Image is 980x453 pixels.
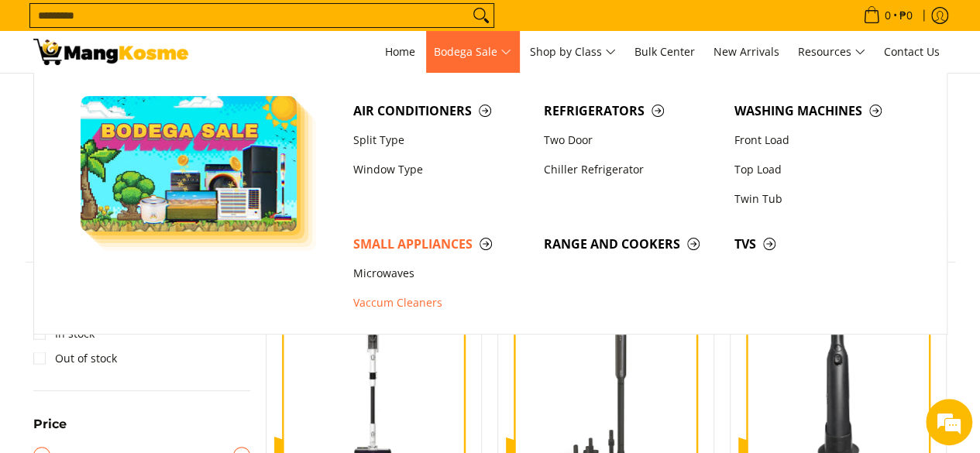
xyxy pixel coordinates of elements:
a: Air Conditioners [346,96,536,125]
span: Air Conditioners [353,101,528,121]
a: TVs [727,229,917,259]
a: Small Appliances [346,229,536,259]
nav: Main Menu [204,31,947,73]
span: • [858,7,917,24]
span: ₱0 [897,10,915,21]
summary: Open [33,418,67,442]
a: Microwaves [346,259,536,289]
span: Bodega Sale [434,43,511,62]
span: Range and Cookers [544,235,719,254]
a: Home [377,31,423,73]
a: Out of stock [33,346,117,371]
span: Washing Machines [734,101,910,121]
img: Bodega Sale [81,96,297,232]
span: New Arrivals [714,44,779,59]
span: Bulk Center [634,44,695,59]
a: Top Load [727,155,917,184]
a: New Arrivals [706,31,787,73]
button: Search [469,4,493,27]
a: Refrigerators [536,96,727,125]
a: Window Type [346,155,536,184]
span: Refrigerators [544,101,719,121]
span: Resources [798,43,865,62]
a: Resources [790,31,873,73]
span: Small Appliances [353,235,528,254]
a: Contact Us [876,31,947,73]
span: TVs [734,235,910,254]
a: Bulk Center [627,31,703,73]
a: Washing Machines [727,96,917,125]
a: Range and Cookers [536,229,727,259]
span: Shop by Class [530,43,616,62]
a: Shop by Class [522,31,624,73]
span: Contact Us [884,44,940,59]
div: Leave a message [81,87,260,107]
a: Two Door [536,125,727,155]
a: Split Type [346,125,536,155]
a: Chiller Refrigerator [536,155,727,184]
a: Vaccum Cleaners [346,289,536,318]
span: Home [385,44,415,59]
a: Front Load [727,125,917,155]
div: Minimize live chat window [254,8,291,45]
img: Small Appliances l Mang Kosme: Home Appliances Warehouse Sale Vacuum [33,39,188,65]
span: We are offline. Please leave us a message. [33,131,270,287]
em: Submit [227,348,281,369]
textarea: Type your message and click 'Submit' [8,294,295,348]
span: Price [33,418,67,431]
span: 0 [882,10,893,21]
a: Twin Tub [727,184,917,214]
a: Bodega Sale [426,31,519,73]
